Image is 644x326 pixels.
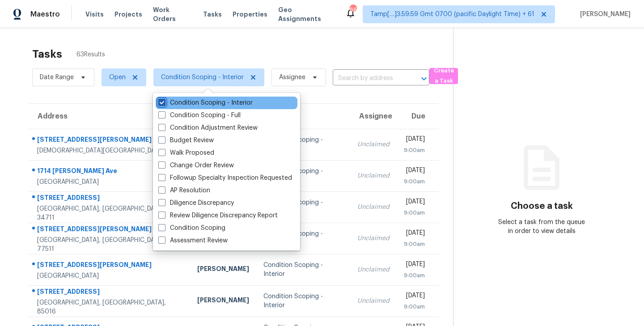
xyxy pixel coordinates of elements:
div: Unclaimed [357,171,390,180]
button: Open [418,72,430,85]
div: Unclaimed [357,140,390,149]
div: [DATE] [404,135,425,146]
div: Unclaimed [357,234,390,243]
div: [STREET_ADDRESS][PERSON_NAME] [37,260,183,271]
div: 9:00am [404,146,425,155]
div: 9:00am [404,177,425,186]
label: Condition Scoping [158,224,225,233]
div: 668 [350,5,356,14]
h2: Tasks [32,50,62,59]
th: Due [397,104,439,129]
div: 1714 [PERSON_NAME] Ave [37,166,183,178]
div: 9:00am [404,240,425,249]
div: [GEOGRAPHIC_DATA] [37,178,183,186]
div: [STREET_ADDRESS][PERSON_NAME] [37,224,183,236]
label: Condition Scoping - Interior [158,98,253,107]
span: Maestro [30,10,60,19]
span: 63 Results [76,50,105,59]
label: Condition Scoping - Full [158,111,241,120]
span: Assignee [279,73,305,82]
div: [DEMOGRAPHIC_DATA][GEOGRAPHIC_DATA] [37,146,183,155]
span: Date Range [40,73,74,82]
div: Condition Scoping - Interior [263,229,343,247]
div: 9:00am [404,208,425,217]
span: Projects [114,10,142,19]
label: Condition Adjustment Review [158,123,258,132]
span: Condition Scoping - Interior [161,73,244,82]
div: [DATE] [404,166,425,177]
th: Type [256,104,350,129]
h3: Choose a task [511,202,573,211]
label: Diligence Discrepancy [158,199,234,207]
span: [PERSON_NAME] [576,10,631,19]
div: [PERSON_NAME] [197,264,249,275]
span: Work Orders [153,5,192,23]
div: 9:00am [404,302,425,311]
div: 9:00am [404,271,425,280]
div: Condition Scoping - Interior [263,198,343,216]
div: [DATE] [404,229,425,240]
span: Tamp[…]3:59:59 Gmt 0700 (pacific Daylight Time) + 61 [370,10,534,19]
div: [DATE] [404,260,425,271]
div: Condition Scoping - Interior [263,261,343,279]
label: Walk Proposed [158,148,214,157]
div: [GEOGRAPHIC_DATA], [GEOGRAPHIC_DATA], 34711 [37,204,183,222]
div: Condition Scoping - Interior [263,167,343,185]
div: [PERSON_NAME] [197,296,249,307]
th: Address [29,104,190,129]
div: [GEOGRAPHIC_DATA], [GEOGRAPHIC_DATA], 85016 [37,298,183,316]
div: [DATE] [404,291,425,302]
div: Condition Scoping - Interior [263,135,343,153]
span: Visits [85,10,104,19]
div: [DATE] [404,197,425,208]
th: Assignee [350,104,397,129]
div: Condition Scoping - Interior [263,292,343,310]
input: Search by address [333,72,404,85]
div: [STREET_ADDRESS][PERSON_NAME] [37,135,183,146]
label: Review Diligence Discrepancy Report [158,211,278,220]
span: Tasks [203,11,222,17]
span: Open [109,73,126,82]
div: [STREET_ADDRESS] [37,193,183,204]
div: Unclaimed [357,296,390,305]
label: Assessment Review [158,236,228,245]
label: Budget Review [158,136,214,145]
button: Create a Task [429,68,458,84]
label: AP Resolution [158,186,210,195]
div: [STREET_ADDRESS] [37,287,183,298]
span: Create a Task [434,66,453,86]
span: Geo Assignments [278,5,335,23]
label: Followup Specialty Inspection Requested [158,174,292,182]
div: [GEOGRAPHIC_DATA], [GEOGRAPHIC_DATA], 77511 [37,236,183,254]
span: Properties [233,10,267,19]
div: Unclaimed [357,265,390,274]
label: Change Order Review [158,161,234,170]
div: Unclaimed [357,203,390,212]
div: Select a task from the queue in order to view details [498,218,586,236]
div: [GEOGRAPHIC_DATA] [37,271,183,280]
